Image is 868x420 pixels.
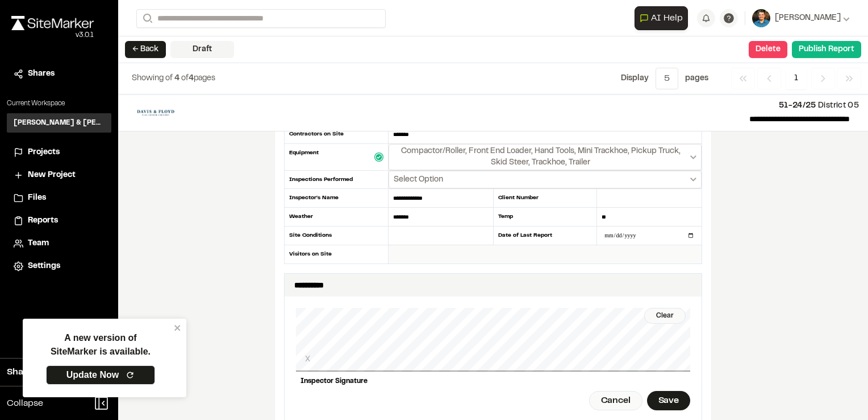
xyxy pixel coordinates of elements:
[493,227,598,245] div: Date of Last Report
[28,192,46,204] span: Files
[132,75,174,82] span: Showing of
[786,68,807,89] span: 1
[14,260,105,273] a: Settings
[394,146,688,168] span: Compactor/Roller, Front End Loader, Hand Tools, Mini Trackhoe, Pickup Truck, Skid Steer, Trackhoe...
[14,215,105,227] a: Reports
[284,125,389,144] div: Contractors on Site
[389,171,702,188] button: Select date range
[174,75,180,82] span: 4
[792,41,861,58] button: Publish Report
[389,144,702,170] button: Select date range
[193,100,859,112] p: District 05
[28,146,60,159] span: Projects
[28,215,58,227] span: Reports
[779,102,816,109] span: 51-24/25
[11,30,94,40] div: Oh geez...please don't...
[589,391,642,410] div: Cancel
[14,68,105,80] a: Shares
[51,331,151,359] p: A new version of SiteMarker is available.
[14,169,105,182] a: New Project
[11,16,94,30] img: rebrand.png
[752,9,770,27] img: User
[28,169,76,182] span: New Project
[621,72,649,85] p: Display
[752,9,850,27] button: [PERSON_NAME]
[731,68,861,89] nav: Navigation
[7,397,43,410] span: Collapse
[127,104,184,122] img: file
[284,144,389,171] div: Equipment
[647,391,690,410] div: Save
[394,174,443,186] span: Select Option
[7,98,111,109] p: Current Workspace
[46,365,155,385] a: Update Now
[125,41,166,58] button: ← Back
[284,189,389,208] div: Inspector's Name
[749,41,787,58] button: Delete
[284,208,389,227] div: Weather
[132,72,215,85] p: of pages
[284,227,389,245] div: Site Conditions
[296,372,690,391] div: Inspector Signature
[493,208,598,227] div: Temp
[685,72,708,85] p: page s
[14,237,105,250] a: Team
[775,12,841,24] span: [PERSON_NAME]
[284,245,389,263] div: Visitors on Site
[635,6,692,30] div: Open AI Assistant
[651,11,683,25] span: AI Help
[28,68,55,80] span: Shares
[170,41,234,58] div: Draft
[189,75,194,82] span: 4
[493,189,598,208] div: Client Number
[28,260,60,273] span: Settings
[174,323,182,332] button: close
[28,237,49,250] span: Team
[644,308,686,324] div: Clear
[635,6,688,30] button: Open AI Assistant
[14,192,105,204] a: Files
[7,365,83,379] span: Share Workspace
[14,146,105,159] a: Projects
[136,9,157,28] button: Search
[14,118,105,128] h3: [PERSON_NAME] & [PERSON_NAME] Inc.
[656,68,678,89] button: 5
[284,171,389,189] div: Inspections Performed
